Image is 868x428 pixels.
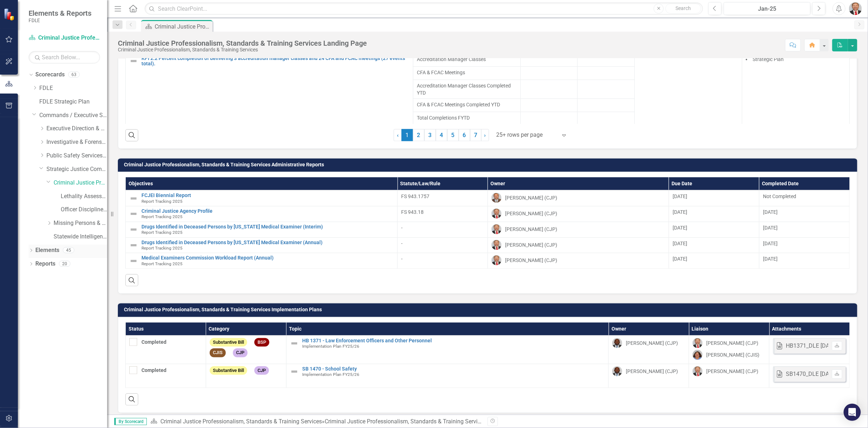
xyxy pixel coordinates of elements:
[118,39,367,47] div: Criminal Justice Professionalism, Standards & Training Services Landing Page
[401,225,403,231] span: -
[126,206,398,222] td: Double-Click to Edit Right Click for Context Menu
[325,418,523,425] div: Criminal Justice Professionalism, Standards & Training Services Landing Page
[68,72,80,78] div: 63
[626,339,678,347] div: [PERSON_NAME] (CJP)
[769,336,850,364] td: Double-Click to Edit
[35,260,55,268] a: Reports
[609,364,689,388] td: Double-Click to Edit
[141,261,183,266] span: Report Tracking 2025
[669,237,759,253] td: Double-Click to Edit
[505,210,557,217] div: [PERSON_NAME] (CJP)
[689,364,769,388] td: Double-Click to Edit
[59,261,70,267] div: 20
[759,206,849,222] td: Double-Click to Edit
[436,129,447,141] a: 4
[233,348,248,357] span: CJP
[290,339,299,348] img: Not Defined
[763,241,778,246] span: [DATE]
[398,191,488,206] td: Double-Click to Edit
[39,98,107,106] a: FDLE Strategic Plan
[141,224,394,230] a: Drugs Identified in Deceased Persons by [US_STATE] Medical Examiner (Interim)
[35,71,65,79] a: Scorecards
[254,366,269,375] span: CJP
[505,194,557,201] div: [PERSON_NAME] (CJP)
[302,372,359,377] span: Implementation Plan FY25/26
[118,47,367,52] div: Criminal Justice Professionalism, Standards & Training Services
[141,56,409,67] a: KPI 2.2 Percent completion of delivering 3 accreditation manager classes and 24 CFA and FCAC meet...
[141,208,394,214] a: Criminal Justice Agency Profile
[126,253,398,269] td: Double-Click to Edit Right Click for Context Menu
[124,307,854,312] h3: Criminal Justice Professionalism, Standards & Training Services Implementation Plans
[126,237,398,253] td: Double-Click to Edit Right Click for Context Menu
[417,56,517,63] span: Accreditation Manager Classes
[141,214,183,219] span: Report Tracking 2025
[689,336,769,364] td: Double-Click to Edit
[759,222,849,237] td: Double-Click to Edit
[124,162,854,167] h3: Criminal Justice Professionalism, Standards & Training Services Administrative Reports
[126,364,206,388] td: Double-Click to Edit
[669,191,759,206] td: Double-Click to Edit
[673,225,687,231] span: [DATE]
[46,152,107,160] a: Public Safety Services Command
[673,193,687,199] span: [DATE]
[849,2,862,15] img: Brett Kirkland
[673,241,687,246] span: [DATE]
[693,350,703,360] img: Rachel Truxell
[29,17,91,23] small: FDLE
[505,257,557,264] div: [PERSON_NAME] (CJP)
[626,368,678,375] div: [PERSON_NAME] (CJP)
[742,53,849,125] td: Double-Click to Edit
[141,255,394,261] a: Medical Examiners Commission Workload Report (Annual)
[786,370,859,378] div: SB1470_DLE [DATE] ER.docx
[145,2,703,15] input: Search ClearPoint...
[459,129,470,141] a: 6
[669,206,759,222] td: Double-Click to Edit
[763,193,846,200] div: Not Completed
[129,210,138,218] img: Not Defined
[706,368,758,375] div: [PERSON_NAME] (CJP)
[488,191,669,206] td: Double-Click to Edit
[634,53,742,125] td: Double-Click to Edit
[150,418,482,426] div: »
[4,8,16,21] img: ClearPoint Strategy
[665,4,701,14] button: Search
[759,191,849,206] td: Double-Click to Edit
[129,241,138,250] img: Not Defined
[39,111,107,120] a: Commands / Executive Support Branch
[413,129,424,141] a: 2
[29,9,91,17] span: Elements & Reports
[488,237,669,253] td: Double-Click to Edit
[786,342,859,350] div: HB1371_DLE [DATE] ER.docx
[669,253,759,269] td: Double-Click to Edit
[126,53,413,125] td: Double-Click to Edit Right Click for Context Menu
[844,404,861,421] div: Open Intercom Messenger
[129,194,138,203] img: Not Defined
[424,129,436,141] a: 3
[29,51,100,64] input: Search Below...
[578,53,634,66] td: Double-Click to Edit
[61,192,107,201] a: Lethality Assessment Tracking
[302,344,359,349] span: Implementation Plan FY25/26
[724,2,810,15] button: Jan-25
[141,230,183,235] span: Report Tracking 2025
[54,233,107,241] a: Statewide Intelligence
[673,256,687,262] span: [DATE]
[673,209,687,215] span: [DATE]
[612,366,622,376] img: Chad Brown
[210,348,226,357] span: CJIS
[302,366,605,372] a: SB 1470 - School Safety
[726,5,808,13] div: Jan-25
[759,237,849,253] td: Double-Click to Edit
[520,66,577,80] td: Double-Click to Edit
[398,206,488,222] td: Double-Click to Edit
[39,84,107,92] a: FDLE
[46,125,107,133] a: Executive Direction & Business Support
[417,101,517,108] span: CFA & FCAC Meetings Completed YTD
[160,418,322,425] a: Criminal Justice Professionalism, Standards & Training Services
[126,336,206,364] td: Double-Click to Edit
[484,132,486,139] span: ›
[210,338,247,347] span: Substantive Bill
[505,241,557,248] div: [PERSON_NAME] (CJP)
[206,364,286,388] td: Double-Click to Edit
